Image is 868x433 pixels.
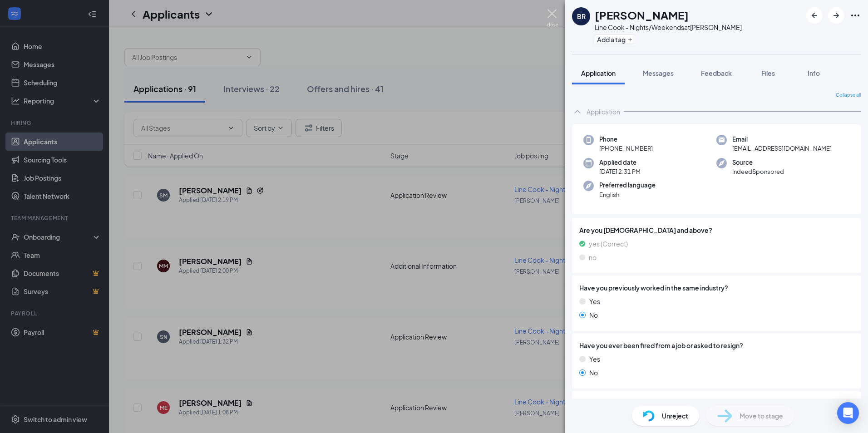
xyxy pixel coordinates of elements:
span: [PHONE_NUMBER] [599,144,653,153]
svg: ArrowLeftNew [809,10,820,21]
span: English [599,190,656,199]
span: yes (Correct) [589,239,628,249]
span: Yes [589,296,600,306]
span: Application [581,69,616,77]
svg: ArrowRight [831,10,842,21]
span: Files [761,69,775,77]
span: Feedback [701,69,732,77]
span: Move to stage [740,411,783,421]
span: Email [732,135,832,144]
div: BR [577,12,586,21]
span: Messages [643,69,674,77]
span: Applied date [599,158,641,167]
svg: ChevronUp [572,106,583,117]
h1: [PERSON_NAME] [595,7,689,23]
span: Info [808,69,820,77]
span: Have you previously worked in the same industry? [579,283,728,293]
div: Open Intercom Messenger [837,402,859,424]
span: No [589,368,598,378]
span: Have you ever been fired from a job or asked to resign? [579,340,743,350]
div: Line Cook - Nights/Weekends at [PERSON_NAME] [595,23,742,32]
span: Preferred language [599,181,656,190]
button: ArrowLeftNew [806,7,823,24]
svg: Plus [627,37,633,42]
span: Phone [599,135,653,144]
span: IndeedSponsored [732,167,784,176]
span: Collapse all [836,92,861,99]
span: [EMAIL_ADDRESS][DOMAIN_NAME] [732,144,832,153]
span: Unreject [662,411,688,421]
span: No [589,310,598,320]
button: ArrowRight [828,7,844,24]
span: [DATE] 2:31 PM [599,167,641,176]
span: Yes [589,354,600,364]
div: Application [587,107,620,116]
span: Are you [DEMOGRAPHIC_DATA] and above? [579,225,853,235]
span: Do you have the means to get to work on time to work any scheduled shift? [579,398,853,408]
svg: Ellipses [850,10,861,21]
button: PlusAdd a tag [595,34,635,44]
span: Source [732,158,784,167]
span: no [589,252,597,262]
